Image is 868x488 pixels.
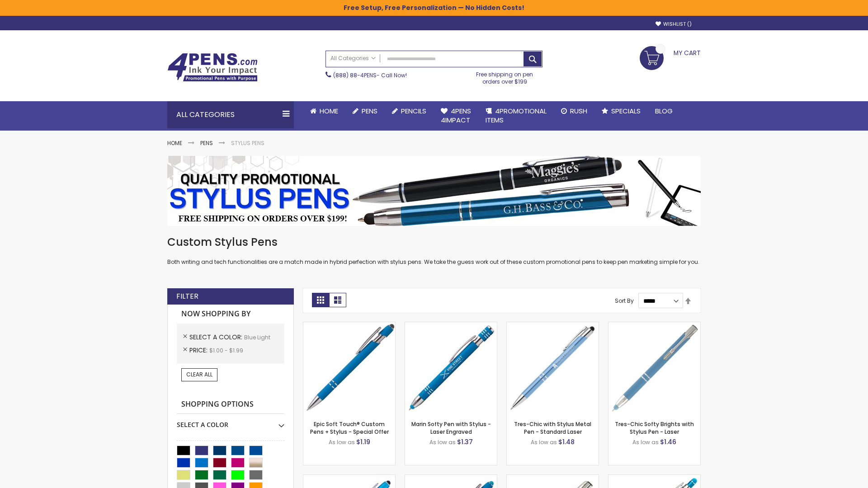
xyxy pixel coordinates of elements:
img: 4Pens Custom Pens and Promotional Products [167,53,258,82]
a: Pens [345,101,385,121]
span: As low as [429,438,456,446]
a: Tres-Chic with Stylus Metal Pen - Standard Laser [514,420,591,435]
a: 4P-MS8B-Blue - Light [303,322,395,329]
a: Tres-Chic Touch Pen - Standard Laser-Blue - Light [507,474,599,482]
div: Free shipping on pen orders over $199 [467,67,543,85]
a: Tres-Chic Softy Brights with Stylus Pen - Laser-Blue - Light [609,322,700,329]
a: Tres-Chic with Stylus Metal Pen - Standard Laser-Blue - Light [507,322,599,329]
span: Price [189,346,209,355]
img: 4P-MS8B-Blue - Light [303,322,395,414]
span: $1.19 [356,437,370,446]
span: $1.37 [457,437,473,446]
span: Blue Light [244,333,270,341]
a: Home [303,101,345,121]
strong: Shopping Options [177,395,284,414]
span: 4PROMOTIONAL ITEMS [486,106,547,125]
div: Select A Color [177,414,284,429]
span: All Categories [330,55,376,62]
span: Pens [362,106,377,116]
span: $1.46 [660,437,676,446]
a: Tres-Chic Softy Brights with Stylus Pen - Laser [615,420,694,435]
h1: Custom Stylus Pens [167,235,701,249]
label: Sort By [615,297,634,305]
a: Wishlist [656,21,692,28]
a: Ellipse Softy Brights with Stylus Pen - Laser-Blue - Light [405,474,497,482]
a: Rush [554,101,594,121]
span: $1.00 - $1.99 [209,347,243,354]
a: All Categories [326,51,380,66]
span: 4Pens 4impact [441,106,471,125]
strong: Filter [176,291,198,301]
strong: Now Shopping by [177,305,284,324]
a: Marin Softy Pen with Stylus - Laser Engraved [411,420,491,435]
span: Select A Color [189,333,244,342]
span: Home [320,106,338,116]
a: Pencils [385,101,434,121]
span: Blog [655,106,673,116]
a: 4PROMOTIONALITEMS [478,101,554,131]
span: Pencils [401,106,426,116]
img: Tres-Chic Softy Brights with Stylus Pen - Laser-Blue - Light [609,322,700,414]
a: Epic Soft Touch® Custom Pens + Stylus - Special Offer [310,420,389,435]
a: Blog [648,101,680,121]
span: - Call Now! [333,71,407,79]
a: Clear All [181,368,217,381]
a: Home [167,139,182,147]
a: Specials [594,101,648,121]
a: 4Pens4impact [434,101,478,131]
a: (888) 88-4PENS [333,71,377,79]
a: Phoenix Softy Brights with Stylus Pen - Laser-Blue - Light [609,474,700,482]
span: $1.48 [558,437,575,446]
img: Marin Softy Pen with Stylus - Laser Engraved-Blue - Light [405,322,497,414]
img: Stylus Pens [167,156,701,226]
strong: Stylus Pens [231,139,264,147]
span: Rush [570,106,587,116]
span: As low as [632,438,659,446]
a: Marin Softy Pen with Stylus - Laser Engraved-Blue - Light [405,322,497,329]
span: Clear All [186,371,212,378]
div: Both writing and tech functionalities are a match made in hybrid perfection with stylus pens. We ... [167,235,701,266]
div: All Categories [167,101,294,128]
a: Pens [200,139,213,147]
strong: Grid [312,293,329,307]
img: Tres-Chic with Stylus Metal Pen - Standard Laser-Blue - Light [507,322,599,414]
span: As low as [531,438,557,446]
span: As low as [329,438,355,446]
span: Specials [611,106,641,116]
a: Ellipse Stylus Pen - Standard Laser-Blue - Light [303,474,395,482]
